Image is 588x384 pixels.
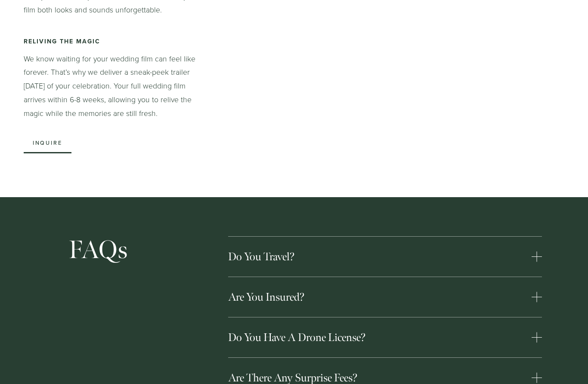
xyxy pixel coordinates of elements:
button: Are you insured? [228,277,542,317]
span: Are you insured? [228,290,532,305]
button: Do you travel? [228,237,542,277]
span: Do you travel? [228,250,532,264]
span: Do you have a drone license? [228,331,532,345]
h2: FAQs [69,237,223,264]
button: Do you have a drone license? [228,318,542,358]
strong: Reliving the Magic [24,37,100,46]
a: Inquire [24,134,71,153]
span: We know waiting for your wedding film can feel like forever. That’s why we deliver a sneak-peek t... [24,54,198,119]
